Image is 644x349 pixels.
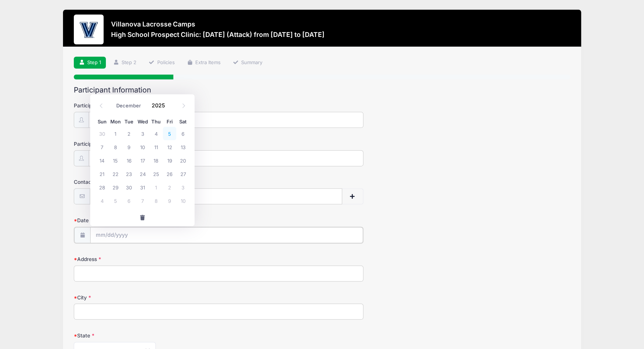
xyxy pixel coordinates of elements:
[176,119,190,124] span: Sat
[122,154,136,167] span: December 16, 2025
[163,119,176,124] span: Fri
[122,127,136,140] span: December 2, 2025
[136,194,149,207] span: January 7, 2026
[176,194,190,207] span: January 10, 2026
[111,20,325,28] h3: Villanova Lacrosse Camps
[74,102,239,109] label: Participant's First Name
[74,255,239,263] label: Address
[109,180,122,194] span: December 29, 2025
[109,127,122,140] span: December 1, 2025
[148,100,172,111] input: Year
[136,119,149,124] span: Wed
[149,194,163,207] span: January 8, 2026
[90,188,342,204] input: email@email.com
[74,178,239,186] label: Contact Email
[122,167,136,180] span: December 23, 2025
[163,140,176,154] span: December 12, 2025
[108,57,141,69] a: Step 2
[176,180,190,194] span: January 3, 2026
[149,140,163,154] span: December 11, 2025
[90,227,363,243] input: mm/dd/yyyy
[163,167,176,180] span: December 26, 2025
[122,119,136,124] span: Tue
[136,180,149,194] span: December 31, 2025
[89,112,363,128] input: Participant's First Name
[149,154,163,167] span: December 18, 2025
[122,180,136,194] span: December 30, 2025
[149,119,163,124] span: Thu
[95,119,108,124] span: Sun
[109,167,122,180] span: December 22, 2025
[89,150,363,166] input: Participant's Last Name
[228,57,267,69] a: Summary
[109,140,122,154] span: December 8, 2025
[74,57,106,69] a: Step 1
[163,194,176,207] span: January 9, 2026
[95,140,108,154] span: December 7, 2025
[163,127,176,140] span: December 5, 2025
[111,31,325,38] h3: High School Prospect Clinic: [DATE] (Attack) from [DATE] to [DATE]
[149,180,163,194] span: January 1, 2026
[163,154,176,167] span: December 19, 2025
[109,154,122,167] span: December 15, 2025
[113,101,146,110] select: Month
[109,119,122,124] span: Mon
[74,332,239,339] label: State
[95,127,108,140] span: November 30, 2025
[95,180,108,194] span: December 28, 2025
[109,194,122,207] span: January 5, 2026
[149,167,163,180] span: December 25, 2025
[136,140,149,154] span: December 10, 2025
[95,194,108,207] span: January 4, 2026
[144,57,180,69] a: Policies
[95,154,108,167] span: December 14, 2025
[176,154,190,167] span: December 20, 2025
[182,57,225,69] a: Extra Items
[176,167,190,180] span: December 27, 2025
[136,127,149,140] span: December 3, 2025
[122,140,136,154] span: December 9, 2025
[95,167,108,180] span: December 21, 2025
[74,217,239,224] label: Date of Birth
[122,194,136,207] span: January 6, 2026
[136,154,149,167] span: December 17, 2025
[136,167,149,180] span: December 24, 2025
[74,294,239,301] label: City
[74,86,570,94] h2: Participant Information
[163,180,176,194] span: January 2, 2026
[149,127,163,140] span: December 4, 2025
[176,127,190,140] span: December 6, 2025
[74,140,239,148] label: Participant's Last Name
[176,140,190,154] span: December 13, 2025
